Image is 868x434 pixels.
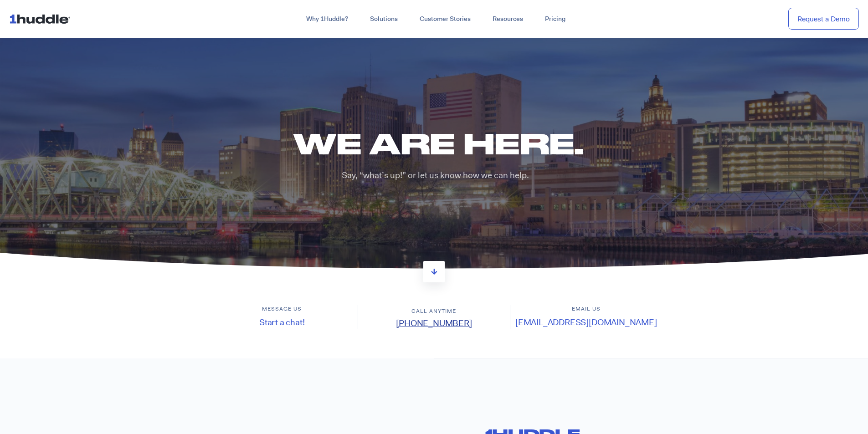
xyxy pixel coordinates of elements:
a: Pricing [534,11,576,27]
a: [EMAIL_ADDRESS][DOMAIN_NAME] [515,317,657,328]
img: ... [9,10,74,27]
a: Solutions [359,11,409,27]
h6: Email us [510,305,662,313]
a: Resources [482,11,534,27]
h6: Call anytime [358,307,510,315]
p: Say, “what’s up!” or let us know how we can help. [206,169,664,182]
a: [PHONE_NUMBER] [396,317,472,329]
a: Why 1Huddle? [295,11,359,27]
a: Start a chat! [259,317,305,328]
a: Request a Demo [788,8,859,30]
a: Customer Stories [409,11,482,27]
h1: We are here. [206,124,671,163]
h6: Message us [206,305,358,313]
